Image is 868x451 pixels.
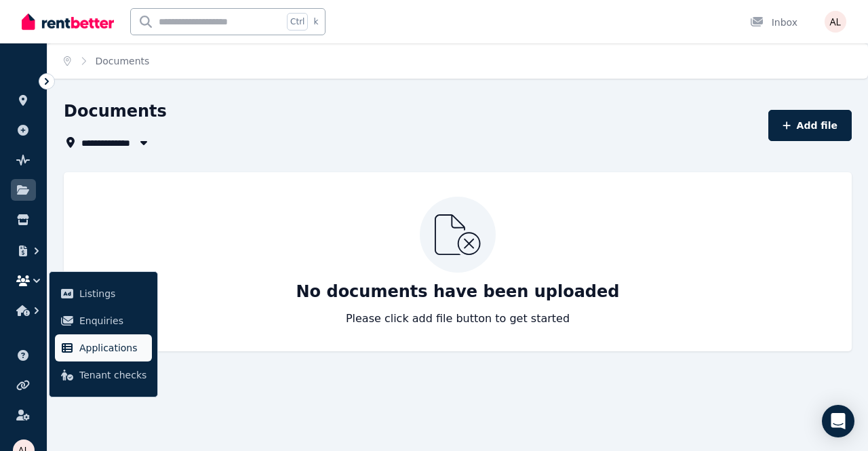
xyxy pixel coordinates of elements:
[287,13,308,31] span: Ctrl
[55,334,152,361] a: Applications
[79,313,146,329] span: Enquiries
[296,281,620,302] p: No documents have been uploaded
[55,361,152,389] a: Tenant checks
[313,16,318,27] span: k
[22,12,114,32] img: RentBetter
[79,340,146,356] span: Applications
[96,54,150,68] span: Documents
[55,307,152,334] a: Enquiries
[64,100,167,122] h1: Documents
[55,280,152,307] a: Listings
[79,367,146,383] span: Tenant checks
[79,286,146,302] span: Listings
[750,16,797,29] div: Inbox
[822,405,854,437] div: Open Intercom Messenger
[825,11,846,33] img: Alex Loveluck
[768,110,852,141] button: Add file
[47,43,165,79] nav: Breadcrumb
[346,311,570,327] p: Please click add file button to get started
